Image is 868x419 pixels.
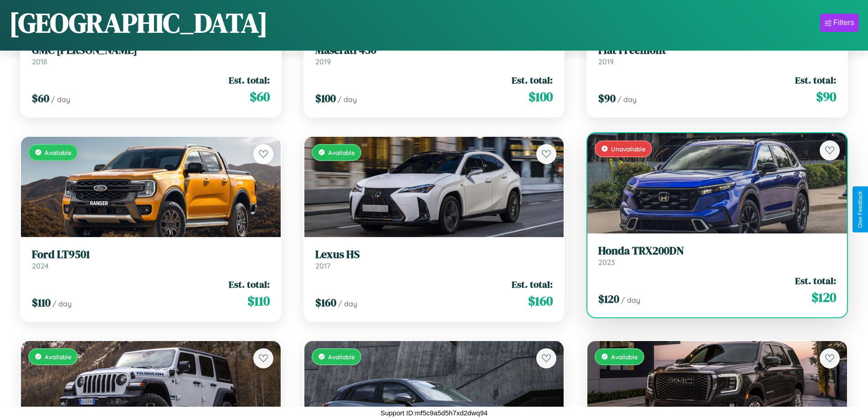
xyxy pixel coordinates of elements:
a: Lexus HS2017 [315,248,553,270]
span: Available [611,353,638,361]
a: Maserati 4302019 [315,44,553,66]
span: 2024 [32,261,49,270]
span: $ 100 [529,88,553,106]
span: Est. total: [229,73,270,87]
span: Available [328,353,355,361]
p: Support ID: mf5c9a5d5h7xd2dwq94 [380,407,488,419]
span: Est. total: [795,274,836,287]
span: Est. total: [229,278,270,291]
a: Honda TRX200DN2023 [598,244,836,267]
span: $ 60 [32,91,49,106]
span: $ 110 [247,292,270,310]
span: 2017 [315,261,330,270]
h3: Honda TRX200DN [598,244,836,258]
span: Est. total: [512,278,553,291]
button: Filters [820,14,859,32]
div: Filters [833,18,854,27]
span: Est. total: [512,73,553,87]
span: Est. total: [795,73,836,87]
span: $ 160 [315,295,336,310]
span: / day [52,299,72,308]
h3: Fiat Freemont [598,44,836,57]
a: Ford LT95012024 [32,248,270,270]
a: Fiat Freemont2019 [598,44,836,66]
span: 2019 [598,57,614,66]
span: $ 110 [32,295,51,310]
span: / day [621,295,640,305]
span: Unavailable [611,145,646,153]
h3: GMC [PERSON_NAME] [32,44,270,57]
span: Available [45,353,72,361]
a: GMC [PERSON_NAME]2018 [32,44,270,66]
span: 2018 [32,57,47,66]
h3: Lexus HS [315,248,553,261]
h3: Maserati 430 [315,44,553,57]
span: / day [617,95,637,104]
h1: [GEOGRAPHIC_DATA] [9,4,268,41]
span: $ 120 [812,288,836,306]
div: Give Feedback [857,191,863,228]
h3: Ford LT9501 [32,248,270,261]
span: / day [338,95,357,104]
span: Available [45,149,72,156]
span: $ 100 [315,91,336,106]
span: $ 60 [250,88,270,106]
span: 2019 [315,57,331,66]
span: $ 160 [528,292,553,310]
span: Available [328,149,355,156]
span: / day [338,299,357,308]
span: $ 90 [598,91,616,106]
span: 2023 [598,258,615,267]
span: $ 90 [816,88,836,106]
span: / day [51,95,70,104]
span: $ 120 [598,291,619,306]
